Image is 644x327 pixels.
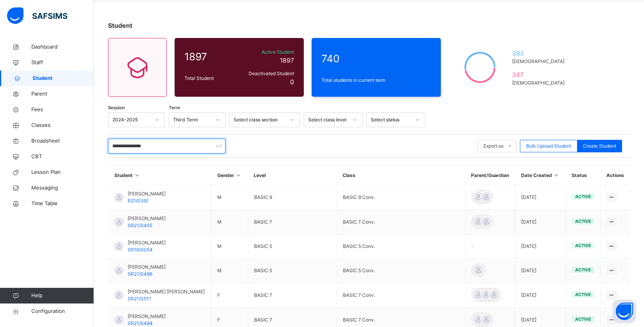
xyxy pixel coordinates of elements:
th: Student [108,166,211,185]
span: Create Student [583,143,616,150]
span: active [575,292,591,297]
span: active [575,316,591,322]
span: [PERSON_NAME] [PERSON_NAME] [128,288,205,295]
span: [DEMOGRAPHIC_DATA] [512,79,568,87]
span: Staff [31,59,94,67]
img: safsims [7,7,67,24]
span: 1897 [184,49,235,64]
span: Deactivated Student [238,70,294,77]
div: Select class section [234,116,285,123]
span: active [575,219,591,224]
span: SR21/0494 [128,320,153,326]
span: Time Table [31,200,94,208]
span: [PERSON_NAME] [128,215,166,222]
span: [PERSON_NAME] [128,239,166,246]
span: Active Student [238,49,294,56]
span: 0 [290,78,294,86]
td: M [211,210,248,235]
td: BASIC 7 [248,210,337,235]
div: Total Student [182,73,236,84]
span: active [575,243,591,248]
div: Select class level [308,116,348,123]
td: BASIC 7 [248,283,337,308]
span: Classes [31,121,94,129]
i: Sort in Ascending Order [134,172,141,178]
td: BASIC 5 Conv. [337,258,465,283]
td: BASIC 5 [248,258,337,283]
td: M [211,258,248,283]
span: Session [108,105,125,111]
td: [DATE] [515,258,566,283]
div: Third Term [173,116,211,123]
span: Broadsheet [31,137,94,145]
span: CBT [31,153,94,161]
td: [DATE] [515,185,566,210]
th: Status [566,166,600,185]
span: SR16/0054 [128,247,153,253]
th: Actions [601,166,630,185]
span: Dashboard [31,43,94,51]
span: Lesson Plan [31,168,94,176]
td: M [211,185,248,210]
span: Messaging [31,184,94,192]
td: BASIC 7 Conv. [337,210,465,235]
span: [DEMOGRAPHIC_DATA] [512,58,568,65]
th: Class [337,166,465,185]
td: [DATE] [515,235,566,258]
button: Open asap [613,300,636,323]
span: Export as [483,143,503,150]
td: [DATE] [515,283,566,308]
td: [DATE] [515,210,566,235]
div: Select status [371,116,411,123]
span: 740 [321,51,431,66]
td: BASIC 5 [248,235,337,258]
td: M [211,235,248,258]
span: Fees [31,106,94,114]
span: Bulk Upload Student [526,143,571,150]
div: 2024-2025 [112,116,150,123]
span: active [575,267,591,273]
span: [PERSON_NAME] [128,190,166,197]
td: BASIC 9 Conv. [337,185,465,210]
span: Student [108,22,132,29]
span: Parent [31,90,94,98]
span: R21/0391 [128,198,149,204]
th: Date Created [515,166,566,185]
td: BASIC 7 Conv. [337,283,465,308]
span: active [575,194,591,199]
span: Student [32,74,94,82]
span: 1897 [280,56,294,64]
td: BASIC 9 [248,185,337,210]
th: Parent/Guardian [465,166,515,185]
i: Sort in Ascending Order [553,172,560,178]
th: Level [248,166,337,185]
span: 393 [512,49,568,58]
td: F [211,283,248,308]
span: Configuration [31,307,94,315]
th: Gender [211,166,248,185]
span: [PERSON_NAME] [128,313,166,320]
span: Help [31,292,94,300]
i: Sort in Ascending Order [235,172,242,178]
span: Term [169,105,180,111]
span: SR21/0455 [128,222,152,228]
span: SR21/0496 [128,271,152,277]
span: 347 [512,70,568,79]
td: BASIC 5 Conv. [337,235,465,258]
span: SR21/0511 [128,296,151,302]
span: Total students in current term [321,77,431,84]
span: [PERSON_NAME] [128,264,166,271]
